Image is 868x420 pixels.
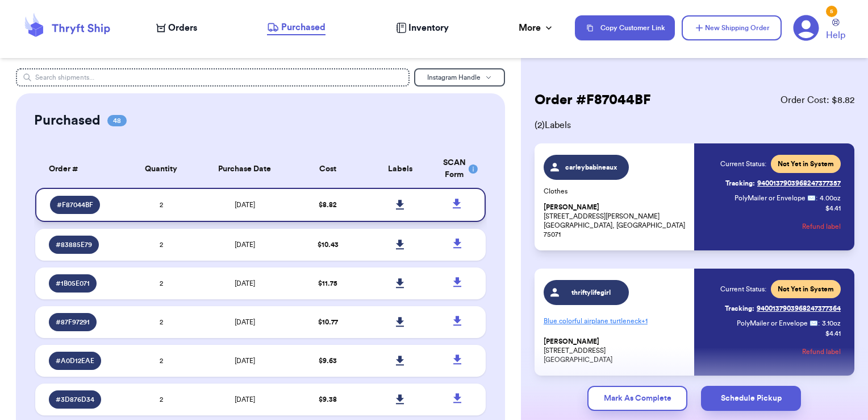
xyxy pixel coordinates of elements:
[544,203,599,212] span: [PERSON_NAME]
[826,19,845,42] a: Help
[396,21,449,35] a: Inventory
[364,150,436,188] th: Labels
[168,21,197,35] span: Orders
[443,157,472,181] div: SCAN Form
[56,356,94,365] span: # A0D12EAE
[56,395,94,404] span: # 3D876D34
[701,386,801,411] button: Schedule Pickup
[427,74,481,81] span: Instagram Handle
[544,337,688,364] p: [STREET_ADDRESS] [GEOGRAPHIC_DATA]
[160,357,163,364] span: 2
[778,285,834,294] span: Not Yet in System
[160,319,163,326] span: 2
[235,357,255,364] span: [DATE]
[197,150,292,188] th: Purchase Date
[778,159,834,168] span: Not Yet in System
[564,163,618,172] span: carleybabineaux
[319,357,337,364] span: $ 9.63
[544,337,599,346] span: [PERSON_NAME]
[35,150,126,188] th: Order #
[575,15,675,40] button: Copy Customer Link
[281,20,325,34] span: Purchased
[34,112,101,130] h2: Purchased
[781,93,854,107] span: Order Cost: $ 8.82
[820,193,841,203] span: 4.00 oz
[125,150,197,188] th: Quantity
[519,21,554,35] div: More
[725,174,841,192] a: Tracking:9400137903968247377357
[587,386,687,411] button: Mark As Complete
[318,280,337,287] span: $ 11.75
[235,201,255,208] span: [DATE]
[107,115,127,126] span: 48
[414,68,505,87] button: Instagram Handle
[318,241,339,248] span: $ 10.43
[56,279,90,288] span: # 1B05E071
[535,118,854,132] span: ( 2 ) Labels
[802,339,841,364] button: Refund label
[235,241,255,248] span: [DATE]
[160,280,163,287] span: 2
[725,179,755,188] span: Tracking:
[57,200,93,209] span: # F87044BF
[235,319,255,326] span: [DATE]
[825,329,841,338] p: $ 4.41
[156,21,197,35] a: Orders
[160,396,163,403] span: 2
[720,285,766,294] span: Current Status:
[641,318,648,324] span: + 1
[725,304,754,313] span: Tracking:
[16,68,410,87] input: Search shipments...
[816,193,817,203] span: :
[544,203,688,239] p: [STREET_ADDRESS][PERSON_NAME] [GEOGRAPHIC_DATA], [GEOGRAPHIC_DATA] 75071
[826,28,845,42] span: Help
[737,320,818,327] span: PolyMailer or Envelope ✉️
[720,159,766,168] span: Current Status:
[535,91,651,109] h2: Order # F87044BF
[825,204,841,213] p: $ 4.41
[822,319,841,328] span: 3.10 oz
[318,319,338,326] span: $ 10.77
[682,15,782,40] button: New Shipping Order
[735,195,816,201] span: PolyMailer or Envelope ✉️
[319,201,337,208] span: $ 8.82
[160,201,163,208] span: 2
[235,280,255,287] span: [DATE]
[826,6,837,17] div: 5
[319,396,337,403] span: $ 9.38
[725,299,841,318] a: Tracking:9400137903968247377364
[802,214,841,239] button: Refund label
[544,312,688,330] p: Blue colorful airplane turtleneck
[56,318,90,327] span: # 87F97291
[793,15,819,41] a: 5
[56,240,92,249] span: # 83885E79
[818,319,820,328] span: :
[160,241,163,248] span: 2
[292,150,364,188] th: Cost
[564,288,618,297] span: thriftylifegirl
[267,20,325,35] a: Purchased
[544,187,688,196] p: Clothes
[235,396,255,403] span: [DATE]
[408,21,449,35] span: Inventory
